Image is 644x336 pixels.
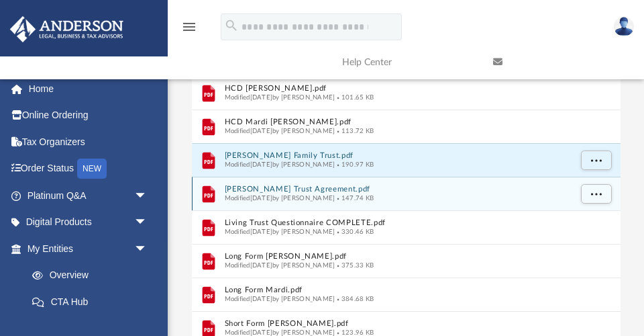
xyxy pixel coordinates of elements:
[181,19,197,35] i: menu
[335,228,374,235] span: 330.46 KB
[134,235,161,263] span: arrow_drop_down
[224,93,335,100] span: Modified [DATE] by [PERSON_NAME]
[181,26,197,35] a: menu
[19,288,168,315] a: CTA Hub
[224,127,335,134] span: Modified [DATE] by [PERSON_NAME]
[9,128,168,155] a: Tax Organizers
[580,184,611,204] button: More options
[9,235,168,262] a: My Entitiesarrow_drop_down
[335,93,374,100] span: 101.65 KB
[19,262,168,289] a: Overview
[224,286,570,294] button: Long Form Mardi.pdf
[335,261,374,268] span: 375.33 KB
[224,319,570,328] button: Short Form [PERSON_NAME].pdf
[224,194,335,201] span: Modified [DATE] by [PERSON_NAME]
[6,16,127,42] img: Anderson Advisors Platinum Portal
[224,151,570,160] button: [PERSON_NAME] Family Trust.pdf
[224,252,570,261] button: Long Form [PERSON_NAME].pdf
[335,127,374,134] span: 113.72 KB
[224,118,570,126] button: HCD Mardi [PERSON_NAME].pdf
[224,84,570,93] button: HCD [PERSON_NAME].pdf
[332,36,483,89] a: Help Center
[9,75,168,102] a: Home
[9,182,168,209] a: Platinum Q&Aarrow_drop_down
[335,161,374,167] span: 190.97 KB
[9,102,168,129] a: Online Ordering
[224,218,570,227] button: Living Trust Questionnaire COMPLETE.pdf
[134,209,161,237] span: arrow_drop_down
[224,261,335,268] span: Modified [DATE] by [PERSON_NAME]
[224,161,335,167] span: Modified [DATE] by [PERSON_NAME]
[335,295,374,302] span: 384.68 KB
[224,295,335,302] span: Modified [DATE] by [PERSON_NAME]
[9,209,168,236] a: Digital Productsarrow_drop_down
[335,329,374,335] span: 123.96 KB
[134,182,161,210] span: arrow_drop_down
[224,18,239,33] i: search
[224,329,335,335] span: Modified [DATE] by [PERSON_NAME]
[614,17,634,36] img: User Pic
[224,228,335,235] span: Modified [DATE] by [PERSON_NAME]
[224,185,570,194] button: [PERSON_NAME] Trust Agreement.pdf
[580,151,611,171] button: More options
[77,159,107,179] div: NEW
[9,155,168,183] a: Order StatusNEW
[335,194,374,201] span: 147.74 KB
